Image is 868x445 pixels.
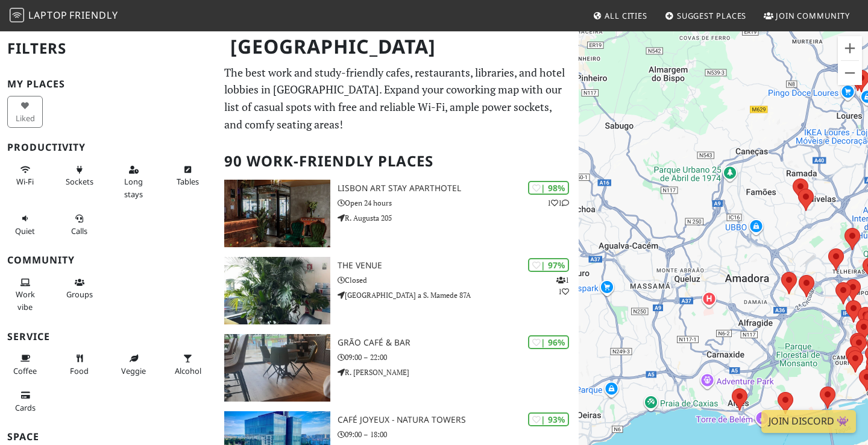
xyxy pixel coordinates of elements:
[116,349,151,380] button: Veggie
[10,5,118,27] a: LaptopFriendly LaptopFriendly
[528,181,569,195] div: | 98%
[224,257,330,324] img: The VENUE
[338,212,579,224] p: R. Augusta 205
[10,8,24,22] img: LaptopFriendly
[338,197,579,209] p: Open 24 hours
[605,10,647,21] span: All Cities
[7,431,210,443] h3: Space
[61,273,97,305] button: Groups
[71,226,87,236] span: Video/audio calls
[217,334,579,402] a: Grão Café & Bar | 96% Grão Café & Bar 09:00 – 22:00 R. [PERSON_NAME]
[528,258,569,272] div: | 97%
[660,5,752,27] a: Suggest Places
[7,209,43,241] button: Quiet
[217,257,579,324] a: The VENUE | 97% 11 The VENUE Closed [GEOGRAPHIC_DATA] a S. Mamede 87A
[7,160,43,192] button: Wi-Fi
[61,349,97,380] button: Food
[61,160,97,192] button: Sockets
[28,8,68,22] span: Laptop
[338,429,579,440] p: 09:00 – 18:00
[170,349,206,380] button: Alcohol
[224,334,330,402] img: Grão Café & Bar
[7,254,210,266] h3: Community
[528,335,569,349] div: | 96%
[338,352,579,363] p: 09:00 – 22:00
[7,78,210,90] h3: My Places
[588,5,652,27] a: All Cities
[338,338,579,348] h3: Grão Café & Bar
[7,349,43,380] button: Coffee
[7,385,43,417] button: Cards
[217,180,579,247] a: Lisbon Art Stay Aparthotel | 98% 11 Lisbon Art Stay Aparthotel Open 24 hours R. Augusta 205
[7,30,210,67] h2: Filters
[7,142,210,153] h3: Productivity
[338,260,579,271] h3: The VENUE
[759,5,855,27] a: Join Community
[15,226,35,236] span: Quiet
[70,365,89,376] span: Food
[547,197,569,209] p: 1 1
[224,143,571,180] h2: 90 Work-Friendly Places
[761,410,856,433] a: Join Discord 👾
[16,176,34,187] span: Stable Wi-Fi
[175,365,201,376] span: Alcohol
[224,180,330,247] img: Lisbon Art Stay Aparthotel
[13,365,37,376] span: Coffee
[528,412,569,426] div: | 93%
[15,402,36,413] span: Credit cards
[177,176,199,187] span: Work-friendly tables
[69,8,118,22] span: Friendly
[338,367,579,378] p: R. [PERSON_NAME]
[556,274,569,297] p: 1 1
[224,64,571,133] p: The best work and study-friendly cafes, restaurants, libraries, and hotel lobbies in [GEOGRAPHIC_...
[838,36,862,60] button: Zoom in
[221,30,576,63] h1: [GEOGRAPHIC_DATA]
[7,273,43,317] button: Work vibe
[124,176,143,199] span: Long stays
[121,365,146,376] span: Veggie
[338,415,579,425] h3: Café Joyeux - Natura Towers
[16,289,35,312] span: People working
[66,176,93,187] span: Power sockets
[170,160,206,192] button: Tables
[776,10,850,21] span: Join Community
[338,274,579,286] p: Closed
[116,160,151,204] button: Long stays
[338,289,579,301] p: [GEOGRAPHIC_DATA] a S. Mamede 87A
[7,331,210,342] h3: Service
[338,183,579,194] h3: Lisbon Art Stay Aparthotel
[838,61,862,85] button: Zoom out
[61,209,97,241] button: Calls
[66,289,93,300] span: Group tables
[677,10,747,21] span: Suggest Places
